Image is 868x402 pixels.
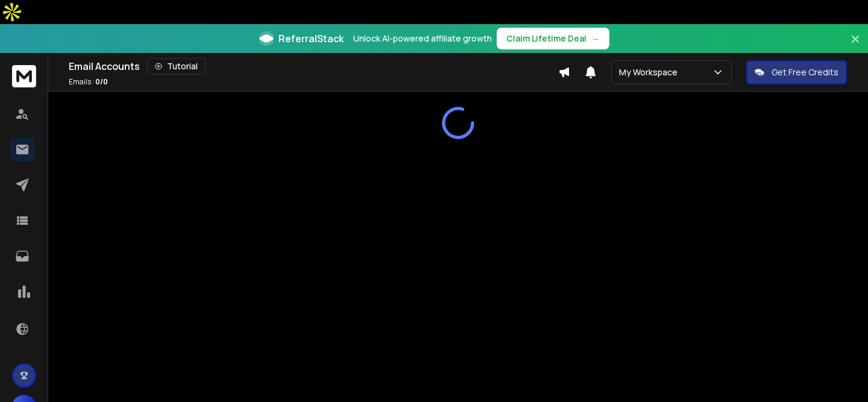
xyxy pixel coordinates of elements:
button: Get Free Credits [746,60,847,84]
span: → [591,33,600,45]
p: Emails : [69,77,108,87]
p: Unlock AI-powered affiliate growth [353,33,492,45]
span: ReferralStack [278,31,344,46]
span: 0 / 0 [95,77,108,87]
button: Tutorial [147,58,206,75]
div: Email Accounts [69,58,558,75]
button: Claim Lifetime Deal→ [497,28,609,49]
button: Close banner [848,31,863,60]
p: My Workspace [619,66,682,78]
p: Get Free Credits [772,66,838,78]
